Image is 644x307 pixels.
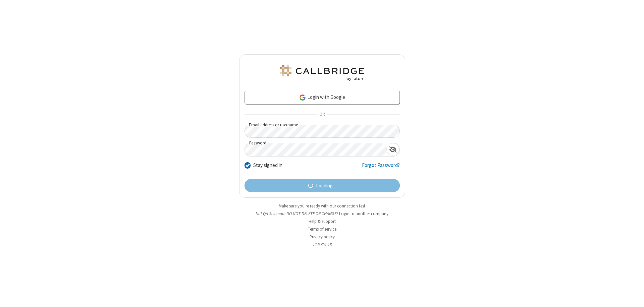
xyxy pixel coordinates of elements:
li: Not QA Selenium DO NOT DELETE OR CHANGE? [239,210,405,217]
div: Show password [386,143,399,156]
input: Password [245,143,386,156]
button: Loading... [245,179,400,192]
a: Make sure you're ready with our connection test [279,203,365,209]
img: QA Selenium DO NOT DELETE OR CHANGE [278,65,366,81]
a: Login with Google [245,91,400,104]
a: Forgot Password? [362,162,400,174]
li: v2.6.351.18 [239,241,405,248]
iframe: Chat [627,290,639,302]
a: Privacy policy [310,234,335,240]
span: Loading... [316,182,336,190]
label: Stay signed in [253,162,282,169]
input: Email address or username [245,125,400,138]
a: Help & support [309,219,336,224]
span: OR [317,110,327,119]
img: google-icon.png [299,94,306,101]
button: Login to another company [339,210,388,217]
a: Terms of service [308,226,336,232]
